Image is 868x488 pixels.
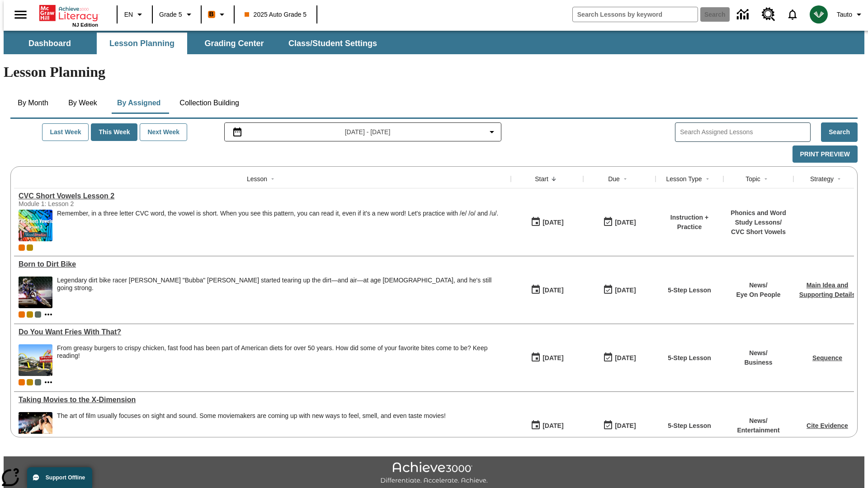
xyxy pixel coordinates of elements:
[97,33,187,54] button: Lesson Planning
[57,210,498,241] div: Remember, in a three letter CVC word, the vowel is short. When you see this pattern, you can read...
[542,420,563,432] div: [DATE]
[39,3,98,28] div: Home
[43,309,54,320] button: Show more classes
[72,22,98,28] span: NJ Edition
[91,123,137,141] button: This Week
[615,217,636,228] div: [DATE]
[804,3,833,26] button: Select a new avatar
[666,174,702,183] div: Lesson Type
[486,127,497,137] svg: Collapse Date Range Filter
[245,10,307,19] span: 2025 Auto Grade 5
[528,282,566,299] button: 08/21/25: First time the lesson was available
[744,348,772,358] p: News /
[542,217,563,228] div: [DATE]
[528,417,566,434] button: 08/20/25: First time the lesson was available
[110,92,168,114] button: By Assigned
[19,328,506,336] a: Do You Want Fries With That?, Lessons
[57,210,498,217] p: Remember, in a three letter CVC word, the vowel is short. When you see this pattern, you can read...
[209,9,214,20] span: B
[19,396,506,404] a: Taking Movies to the X-Dimension, Lessons
[737,416,779,426] p: News /
[668,421,711,431] p: 5-Step Lesson
[43,377,54,388] button: Show more classes
[833,6,868,23] button: Profile/Settings
[620,174,631,184] button: Sort
[19,192,506,200] a: CVC Short Vowels Lesson 2, Lessons
[728,208,789,227] p: Phonics and Word Study Lessons /
[4,31,864,54] div: SubNavbar
[39,4,98,22] a: Home
[810,174,834,183] div: Strategy
[19,200,154,207] div: Module 1: Lesson 2
[736,290,780,300] p: Eye On People
[19,396,506,404] div: Taking Movies to the X-Dimension
[760,174,771,184] button: Sort
[7,1,34,28] button: Open side menu
[380,462,488,485] img: Achieve3000 Differentiate Accelerate Achieve
[600,214,639,231] button: 08/23/25: Last day the lesson can be accessed
[57,344,506,360] div: From greasy burgers to crispy chicken, fast food has been part of American diets for over 50 year...
[799,282,855,298] a: Main Idea and Supporting Details
[120,6,149,23] button: Language: EN, Select a language
[528,214,566,231] button: 08/23/25: First time the lesson was available
[19,379,25,385] span: Current Class
[281,33,384,54] button: Class/Student Settings
[731,2,756,27] a: Data Center
[807,422,848,429] a: Cite Evidence
[46,474,85,481] span: Support Offline
[57,412,446,420] p: The art of film usually focuses on sight and sound. Some moviemakers are coming up with new ways ...
[35,379,41,385] span: OL 2025 Auto Grade 6
[27,467,92,488] button: Support Offline
[156,6,198,23] button: Grade: Grade 5, Select a grade
[745,174,760,183] div: Topic
[793,145,858,163] button: Print Preview
[204,6,231,23] button: Boost Class color is orange. Change class color
[668,286,711,295] p: 5-Step Lesson
[573,7,698,22] input: search field
[680,126,810,139] input: Search Assigned Lessons
[615,352,636,364] div: [DATE]
[19,244,25,251] div: Current Class
[615,285,636,296] div: [DATE]
[660,213,719,232] p: Instruction + Practice
[542,285,563,296] div: [DATE]
[737,426,779,435] p: Entertainment
[247,174,267,183] div: Lesson
[756,2,781,27] a: Resource Center, Will open in new tab
[228,127,498,137] button: Select the date range menu item
[4,64,864,80] h1: Lesson Planning
[42,123,89,141] button: Last Week
[35,311,41,318] div: OL 2025 Auto Grade 6
[19,260,506,268] div: Born to Dirt Bike
[744,358,772,367] p: Business
[19,311,25,318] div: Current Class
[124,10,133,19] span: EN
[19,277,52,308] img: Motocross racer James Stewart flies through the air on his dirt bike.
[821,122,858,142] button: Search
[812,354,842,361] a: Sequence
[27,379,33,385] div: New 2025 class
[615,420,636,432] div: [DATE]
[19,192,506,200] div: CVC Short Vowels Lesson 2
[57,344,506,376] div: From greasy burgers to crispy chicken, fast food has been part of American diets for over 50 year...
[27,244,33,251] div: New 2025 class
[600,349,639,366] button: 08/21/25: Last day the lesson can be accessed
[267,174,278,184] button: Sort
[57,277,506,308] div: Legendary dirt bike racer James "Bubba" Stewart started tearing up the dirt—and air—at age 4, and...
[60,92,105,114] button: By Week
[600,282,639,299] button: 08/21/25: Last day the lesson can be accessed
[172,92,246,114] button: Collection Building
[10,92,56,114] button: By Month
[600,417,639,434] button: 08/24/25: Last day the lesson can be accessed
[535,174,548,183] div: Start
[19,412,52,444] img: Panel in front of the seats sprays water mist to the happy audience at a 4DX-equipped theater.
[57,412,446,444] div: The art of film usually focuses on sight and sound. Some moviemakers are coming up with new ways ...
